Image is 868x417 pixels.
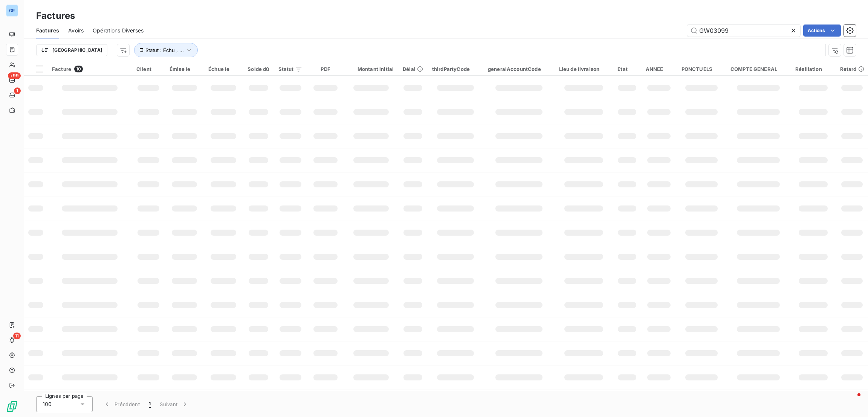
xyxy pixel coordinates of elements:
div: PDF [312,66,339,72]
div: Client [136,66,160,72]
div: ANNEE [646,66,672,72]
input: Rechercher [687,25,800,37]
button: Actions [803,25,841,37]
div: Retard [840,66,864,72]
iframe: Intercom live chat [842,391,860,409]
div: Solde dû [248,66,269,72]
div: Lieu de livraison [559,66,609,72]
h3: Factures [36,9,75,23]
span: +99 [8,72,21,79]
div: GR [6,5,18,17]
span: Avoirs [68,27,84,34]
div: PONCTUELS [682,66,721,72]
div: thirdPartyCode [432,66,479,72]
span: 10 [74,66,83,72]
button: 1 [144,396,155,412]
div: COMPTE GENERAL [730,66,786,72]
button: [GEOGRAPHIC_DATA] [36,44,107,56]
span: 1 [14,87,21,94]
div: Émise le [170,66,199,72]
div: Échue le [208,66,238,72]
span: 1 [149,400,151,408]
span: Opérations Diverses [93,27,144,34]
img: Logo LeanPay [6,400,18,412]
div: Délai [403,66,423,72]
span: 11 [13,333,21,339]
div: Etat [617,66,637,72]
div: Résiliation [795,66,831,72]
div: Statut [278,66,303,72]
button: Précédent [99,396,144,412]
span: Factures [36,27,59,34]
span: 100 [43,400,52,408]
span: Statut : Échu , ... [145,47,184,53]
div: Montant initial [348,66,394,72]
div: generalAccountCode [488,66,550,72]
button: Suivant [155,396,193,412]
span: Facture [52,66,71,72]
button: Statut : Échu , ... [134,43,198,57]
